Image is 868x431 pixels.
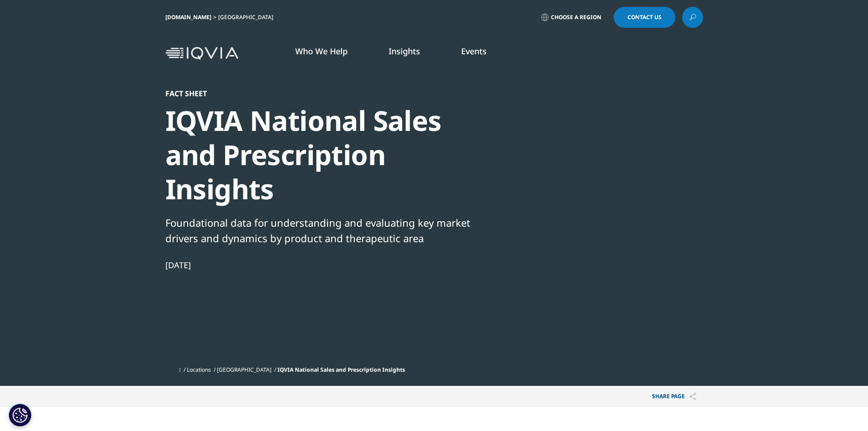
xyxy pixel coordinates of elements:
span: Choose a Region [551,14,601,21]
div: [GEOGRAPHIC_DATA] [218,14,277,21]
a: Locations [187,366,211,374]
span: Contact Us [627,15,662,20]
span: IQVIA National Sales and Prescription Insights [277,366,405,374]
a: [DOMAIN_NAME] [165,13,211,21]
div: Foundational data for understanding and evaluating key market drivers and dynamics by product and... [165,215,478,246]
a: Events [461,46,487,57]
div: [DATE] [165,260,478,270]
p: Share PAGE [645,386,703,407]
a: Who We Help [295,46,348,57]
img: Share PAGE [689,393,696,400]
a: Insights [389,46,420,57]
div: Fact Sheet [165,89,478,98]
a: [GEOGRAPHIC_DATA] [217,366,272,374]
a: Contact Us [614,7,675,28]
img: IQVIA Healthcare Information Technology and Pharma Clinical Research Company [165,47,238,60]
nav: Primary [242,32,703,75]
button: Cookie Settings [9,404,31,426]
button: Share PAGEShare PAGE [645,386,703,407]
div: IQVIA National Sales and Prescription Insights [165,104,478,206]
